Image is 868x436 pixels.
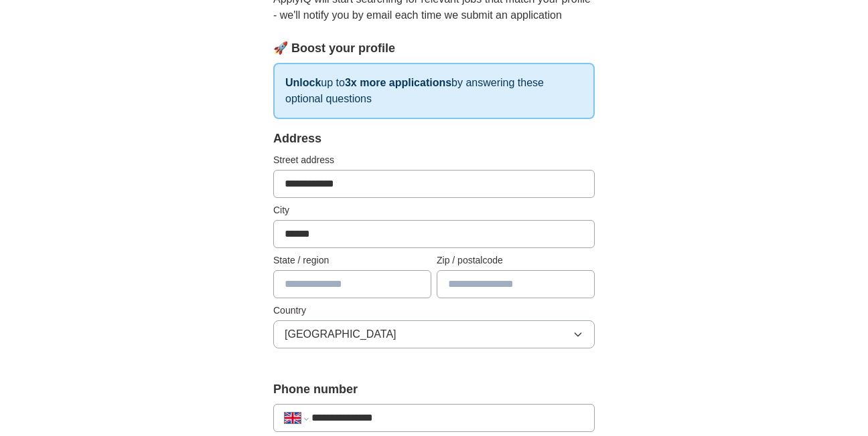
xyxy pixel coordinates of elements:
strong: Unlock [285,77,321,88]
span: [GEOGRAPHIC_DATA] [285,326,396,342]
label: City [273,203,595,217]
strong: 3x more applications [345,77,451,88]
label: Country [273,304,595,318]
label: Street address [273,153,595,167]
label: State / region [273,253,431,267]
label: Zip / postalcode [437,253,595,267]
div: 🚀 Boost your profile [273,39,595,58]
label: Phone number [273,380,595,399]
button: [GEOGRAPHIC_DATA] [273,320,595,348]
p: up to by answering these optional questions [273,63,595,119]
div: Address [273,130,595,148]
